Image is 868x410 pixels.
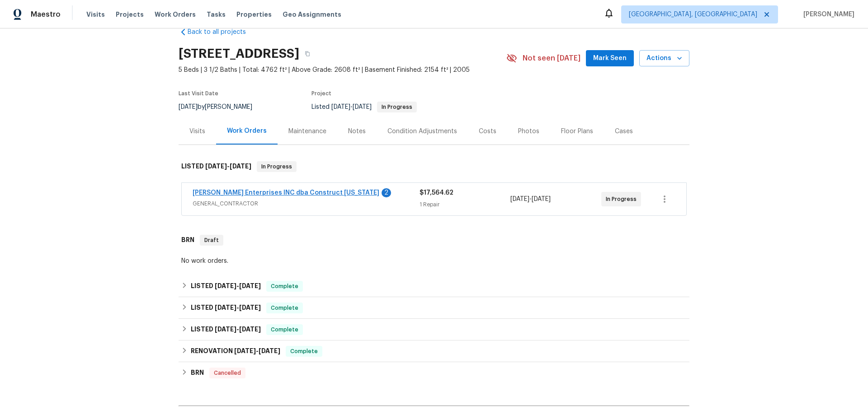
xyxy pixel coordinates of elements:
[239,326,261,332] span: [DATE]
[215,283,236,289] span: [DATE]
[191,346,280,357] h6: RENOVATION
[179,226,689,255] div: BRN Draft
[179,91,218,96] span: Last Visit Date
[615,127,633,136] div: Cases
[267,325,302,334] span: Complete
[518,127,539,136] div: Photos
[378,104,416,110] span: In Progress
[215,304,261,311] span: -
[181,161,251,172] h6: LISTED
[606,195,640,204] span: In Progress
[382,188,391,197] div: 2
[561,127,593,136] div: Floor Plans
[179,152,689,181] div: LISTED [DATE]-[DATE]In Progress
[586,50,634,67] button: Mark Seen
[179,102,263,112] div: by [PERSON_NAME]
[510,196,529,202] span: [DATE]
[179,49,299,58] h2: [STREET_ADDRESS]
[116,10,144,19] span: Projects
[189,127,205,136] div: Visits
[191,324,261,335] h6: LISTED
[239,304,261,311] span: [DATE]
[215,304,236,311] span: [DATE]
[179,362,689,384] div: BRN Cancelled
[287,347,321,356] span: Complete
[299,46,316,62] button: Copy Address
[629,10,757,19] span: [GEOGRAPHIC_DATA], [GEOGRAPHIC_DATA]
[258,162,296,171] span: In Progress
[234,348,256,354] span: [DATE]
[420,190,453,196] span: $17,564.62
[646,53,682,64] span: Actions
[193,199,420,208] span: GENERAL_CONTRACTOR
[331,104,372,110] span: -
[179,340,689,362] div: RENOVATION [DATE]-[DATE]Complete
[31,10,61,19] span: Maestro
[179,28,265,37] a: Back to all projects
[205,163,227,169] span: [DATE]
[201,236,222,245] span: Draft
[227,126,267,135] div: Work Orders
[230,163,251,169] span: [DATE]
[215,326,261,332] span: -
[236,10,272,19] span: Properties
[331,104,350,110] span: [DATE]
[191,368,204,378] h6: BRN
[348,127,366,136] div: Notes
[593,53,627,64] span: Mark Seen
[193,190,379,196] a: [PERSON_NAME] Enterprises INC dba Construct [US_STATE]
[179,319,689,340] div: LISTED [DATE]-[DATE]Complete
[387,127,457,136] div: Condition Adjustments
[311,91,331,96] span: Project
[259,348,280,354] span: [DATE]
[283,10,341,19] span: Geo Assignments
[215,326,236,332] span: [DATE]
[179,297,689,319] div: LISTED [DATE]-[DATE]Complete
[288,127,326,136] div: Maintenance
[267,303,302,312] span: Complete
[532,196,551,202] span: [DATE]
[353,104,372,110] span: [DATE]
[207,11,226,18] span: Tasks
[267,282,302,291] span: Complete
[239,283,261,289] span: [DATE]
[191,281,261,292] h6: LISTED
[800,10,854,19] span: [PERSON_NAME]
[639,50,689,67] button: Actions
[210,368,245,377] span: Cancelled
[181,256,687,266] div: No work orders.
[311,104,417,110] span: Listed
[155,10,196,19] span: Work Orders
[420,200,510,209] div: 1 Repair
[479,127,496,136] div: Costs
[179,275,689,297] div: LISTED [DATE]-[DATE]Complete
[234,348,280,354] span: -
[510,195,551,204] span: -
[181,235,194,246] h6: BRN
[215,283,261,289] span: -
[179,104,198,110] span: [DATE]
[523,54,580,63] span: Not seen [DATE]
[179,65,506,75] span: 5 Beds | 3 1/2 Baths | Total: 4762 ft² | Above Grade: 2608 ft² | Basement Finished: 2154 ft² | 2005
[86,10,105,19] span: Visits
[191,303,261,313] h6: LISTED
[205,163,251,169] span: -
